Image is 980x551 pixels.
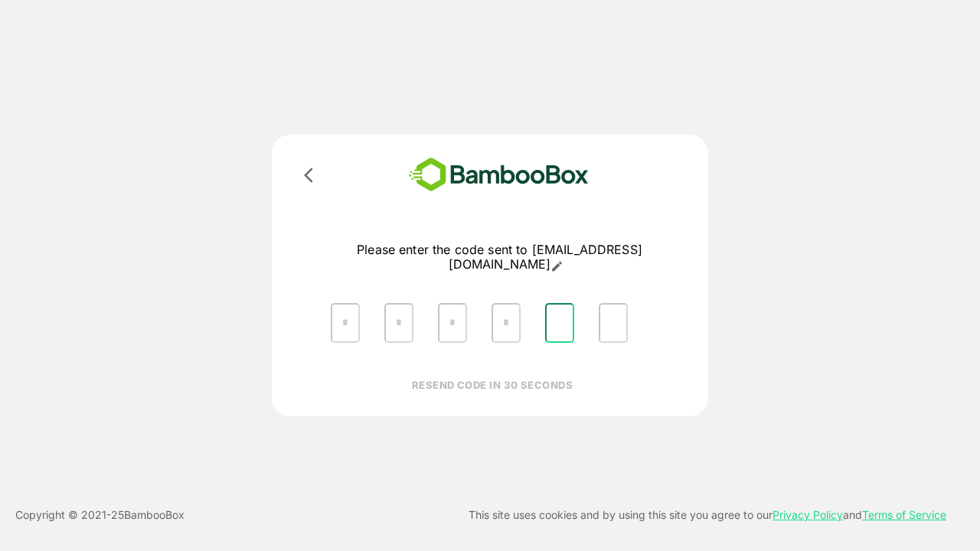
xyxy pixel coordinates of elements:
a: Privacy Policy [773,508,843,521]
img: bamboobox [387,153,611,197]
input: Please enter OTP character 6 [599,303,628,343]
input: Please enter OTP character 2 [384,303,413,343]
p: Please enter the code sent to [EMAIL_ADDRESS][DOMAIN_NAME] [318,243,681,272]
input: Please enter OTP character 3 [438,303,467,343]
a: Terms of Service [862,508,946,521]
p: This site uses cookies and by using this site you agree to our and [469,506,946,524]
p: Copyright © 2021- 25 BambooBox [15,506,185,524]
input: Please enter OTP character 5 [545,303,574,343]
input: Please enter OTP character 4 [492,303,521,343]
input: Please enter OTP character 1 [331,303,360,343]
